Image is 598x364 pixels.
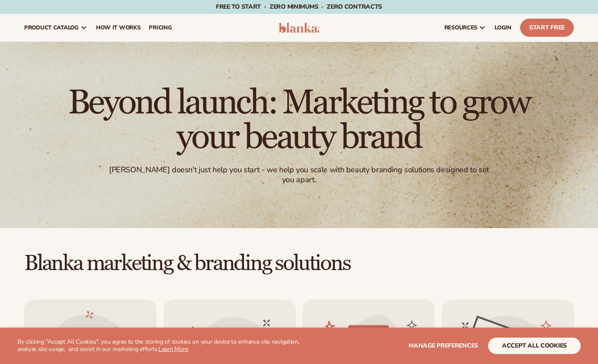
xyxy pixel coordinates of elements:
div: [PERSON_NAME] doesn't just help you start - we help you scale with beauty branding solutions desi... [104,165,494,185]
span: Manage preferences [408,341,478,350]
h1: Beyond launch: Marketing to grow your beauty brand [61,85,537,155]
a: resources [440,14,490,42]
span: How It Works [96,24,141,31]
a: LOGIN [490,14,516,42]
img: logo [279,23,319,33]
span: Free to start · ZERO minimums · ZERO contracts [216,3,382,11]
a: Learn More [158,345,188,353]
a: How It Works [92,14,145,42]
p: By clicking "Accept All Cookies", you agree to the storing of cookies on your device to enhance s... [17,338,302,353]
a: product catalog [20,14,92,42]
span: resources [444,24,477,31]
span: pricing [149,24,172,31]
a: Start Free [520,19,574,37]
span: product catalog [24,24,79,31]
button: accept all cookies [488,338,581,354]
a: pricing [145,14,176,42]
button: Manage preferences [408,338,478,354]
span: LOGIN [495,24,511,31]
